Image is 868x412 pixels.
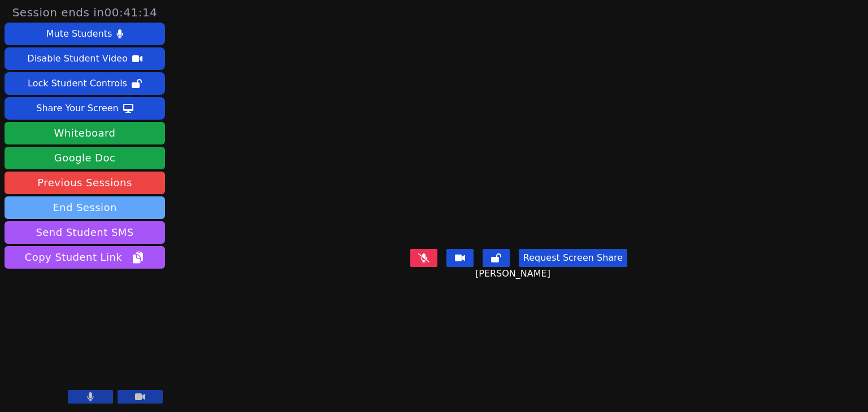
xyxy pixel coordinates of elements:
[5,147,165,169] a: Google Doc
[5,221,165,244] button: Send Student SMS
[25,249,145,265] span: Copy Student Link
[27,50,127,68] div: Disable Student Video
[12,5,158,20] span: Session ends in
[5,72,165,95] button: Lock Student Controls
[105,6,158,19] time: 00:41:14
[36,99,119,117] div: Share Your Screen
[5,196,165,219] button: End Session
[519,249,627,267] button: Request Screen Share
[28,74,127,93] div: Lock Student Controls
[5,97,165,120] button: Share Your Screen
[5,23,165,45] button: Mute Students
[46,25,112,43] div: Mute Students
[5,122,165,144] button: Whiteboard
[475,267,553,280] span: [PERSON_NAME]
[5,246,165,269] button: Copy Student Link
[5,172,165,194] a: Previous Sessions
[5,47,165,70] button: Disable Student Video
